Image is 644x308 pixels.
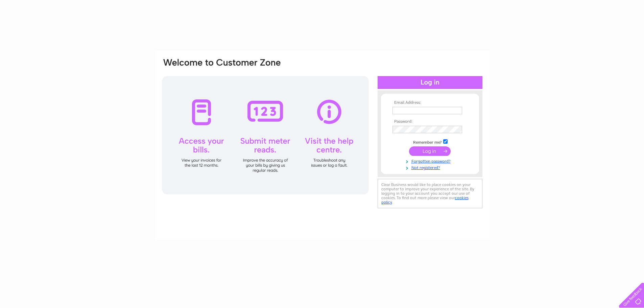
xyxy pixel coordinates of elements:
th: Email Address: [391,100,469,105]
div: Clear Business would like to place cookies on your computer to improve your experience of the sit... [378,179,482,208]
a: Not registered? [392,164,469,170]
th: Password: [391,119,469,124]
td: Remember me? [391,138,469,145]
a: cookies policy [381,195,469,205]
input: Submit [409,146,451,156]
a: Forgotten password? [392,158,469,164]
